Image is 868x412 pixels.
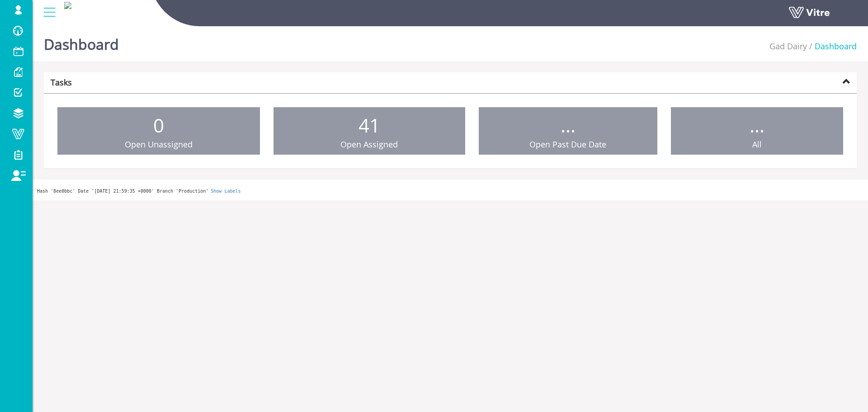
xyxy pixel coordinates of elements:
[37,189,208,194] span: Hash '8ee0bbc' Date '[DATE] 21:59:35 +0000' Branch 'Production'
[479,107,657,155] a: ... Open Past Due Date
[51,77,72,88] strong: Tasks
[752,139,762,150] span: All
[44,23,119,61] h1: Dashboard
[274,107,466,155] a: 41 Open Assigned
[359,112,380,138] span: 41
[211,189,241,194] a: Show Labels
[529,139,606,150] span: Open Past Due Date
[750,112,764,138] span: ...
[769,41,807,52] a: Gad Dairy
[64,2,71,9] img: b8638025-6a45-4b02-a323-33aa28809a33.png
[807,41,857,52] li: Dashboard
[125,139,193,150] span: Open Unassigned
[671,107,844,155] a: ... All
[153,112,164,138] span: 0
[561,112,576,138] span: ...
[340,139,398,150] span: Open Assigned
[57,107,260,155] a: 0 Open Unassigned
